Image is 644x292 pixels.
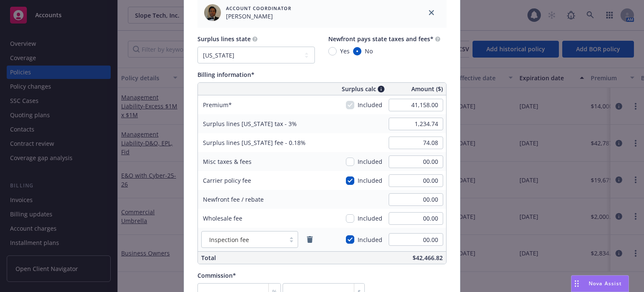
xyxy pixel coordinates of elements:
[571,275,629,292] button: Nova Assist
[197,271,236,279] span: Commission*
[305,234,315,245] a: remove
[328,35,434,43] span: Newfront pays state taxes and fees*
[353,47,361,55] input: No
[328,47,337,55] input: Yes
[358,214,382,223] span: Included
[358,176,382,185] span: Included
[340,47,350,55] span: Yes
[203,176,251,184] span: Carrier policy fee
[203,139,306,147] span: Surplus lines [US_STATE] fee - 0.18%
[203,101,232,109] span: Premium
[206,235,281,244] span: Inspection fee
[389,233,443,246] input: 0.00
[342,84,376,93] span: Surplus calc
[197,71,254,79] span: Billing information*
[204,4,221,21] img: employee photo
[203,195,264,203] span: Newfront fee / rebate
[589,280,622,287] span: Nova Assist
[203,120,297,128] span: Surplus lines [US_STATE] tax - 3%
[226,12,291,21] span: [PERSON_NAME]
[197,35,251,43] span: Surplus lines state
[413,254,443,262] span: $42,466.82
[426,8,436,18] a: close
[411,84,443,93] span: Amount ($)
[201,254,216,262] span: Total
[209,235,249,244] span: Inspection fee
[389,174,443,187] input: 0.00
[365,47,373,55] span: No
[203,158,252,166] span: Misc taxes & fees
[389,99,443,111] input: 0.00
[389,118,443,130] input: 0.00
[358,100,382,109] span: Included
[389,137,443,149] input: 0.00
[226,5,291,12] span: Account Coordinator
[203,214,242,222] span: Wholesale fee
[571,276,582,292] div: Drag to move
[389,155,443,168] input: 0.00
[389,193,443,206] input: 0.00
[389,212,443,225] input: 0.00
[358,235,382,244] span: Included
[358,157,382,166] span: Included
